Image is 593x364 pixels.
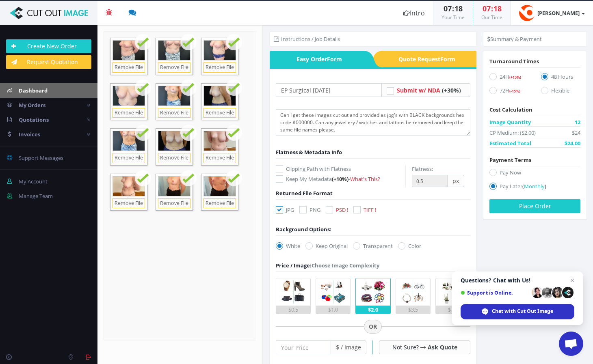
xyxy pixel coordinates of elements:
a: Remove File [203,62,236,73]
a: Remove File [158,153,190,163]
small: Our Time [481,14,502,21]
a: (Monthly) [522,183,546,190]
label: Pay Now [489,168,580,179]
a: Remove File [203,153,236,163]
a: Remove File [113,153,145,163]
a: Remove File [203,108,236,118]
span: Dashboard [19,87,48,94]
label: Flexible [541,86,580,97]
a: [PERSON_NAME] [511,1,593,25]
i: Form [440,55,455,63]
span: (+15%) [509,75,521,80]
span: $24.00 [565,139,580,147]
img: 5.png [439,278,466,306]
a: Easy OrderForm [270,51,363,67]
span: Image Quantity [489,118,531,126]
input: Your Price [276,340,331,354]
div: $0.5 [276,306,310,314]
span: 18 [493,4,502,13]
span: $ / Image [331,340,366,354]
div: $1.0 [316,306,350,314]
label: Pay Later [489,182,580,193]
strong: [PERSON_NAME] [537,9,580,17]
span: Not Sure? [392,343,419,351]
a: Open chat [559,332,583,356]
span: Cost Calculation [489,106,532,113]
span: Payment Terms [489,156,531,164]
img: 4.png [399,278,426,306]
div: Choose Image Complexity [276,261,379,269]
span: : [452,4,454,13]
a: Submit w/ NDA (+30%) [397,86,461,94]
span: Monthly [524,183,545,190]
span: px [448,175,464,187]
small: Your Time [442,14,465,21]
span: My Account [19,178,48,185]
img: 1.png [279,278,307,306]
img: 39310d4b630bd5b76b4a1044e4d5bb8a [519,5,535,21]
label: JPG [276,206,294,214]
label: Clipping Path with Flatness [276,165,406,173]
span: CP Medium: ($2.00) [489,129,536,137]
span: (+30%) [442,86,461,94]
span: (-15%) [509,88,520,94]
a: Intro [395,1,433,25]
span: Support Messages [19,154,63,162]
span: Turnaround Times [489,58,539,65]
div: $7.0 [436,306,470,314]
span: Invoices [19,131,40,138]
label: 24H [489,73,529,84]
a: Remove File [203,198,236,209]
span: Easy Order [270,51,363,67]
span: Estimated Total [489,139,531,147]
a: Ask Quote [428,343,457,351]
span: Support is Online. [461,290,529,296]
label: Keep Original [305,242,348,250]
span: TIFF ! [364,206,376,213]
span: My Orders [19,101,45,109]
img: Cut Out Image [6,7,91,19]
span: Price / Image: [276,262,312,269]
span: PSD ! [336,206,348,213]
div: Background Options: [276,225,331,233]
span: Flatness & Metadata Info [276,149,342,156]
a: Remove File [158,62,190,73]
input: Your Order Title [276,83,382,97]
span: Returned File Format [276,190,333,197]
label: Transparent [353,242,393,250]
label: 72H [489,86,529,97]
span: : [491,4,493,13]
label: Flatness: [412,165,433,173]
a: Request Quotation [6,55,91,69]
li: Instructions / Job Details [274,35,340,43]
span: 18 [454,4,463,13]
li: Summary & Payment [487,35,542,43]
span: 07 [483,4,491,13]
span: OR [364,320,382,334]
a: (-15%) [509,87,520,94]
span: Manage Team [19,192,53,200]
a: Remove File [158,108,190,118]
a: Remove File [158,198,190,209]
div: $3.5 [396,306,430,314]
i: Form [327,55,342,63]
span: Chat with Cut Out Image [492,308,553,315]
label: 48 Hours [541,73,580,84]
span: $24 [572,129,580,137]
span: Submit w/ NDA [397,86,440,94]
label: Color [398,242,421,250]
a: Remove File [113,198,145,209]
a: What's This? [350,175,380,183]
a: Quote RequestForm [383,51,477,67]
a: Remove File [113,108,145,118]
span: Questions? Chat with Us! [461,277,574,284]
label: White [276,242,300,250]
span: (+10%) [332,175,348,183]
div: $2.0 [356,306,390,314]
img: 3.png [359,278,387,306]
img: 2.png [319,278,346,306]
a: Remove File [113,62,145,73]
span: Quote Request [383,51,477,67]
span: Chat with Cut Out Image [461,304,574,319]
span: 12 [575,118,580,126]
